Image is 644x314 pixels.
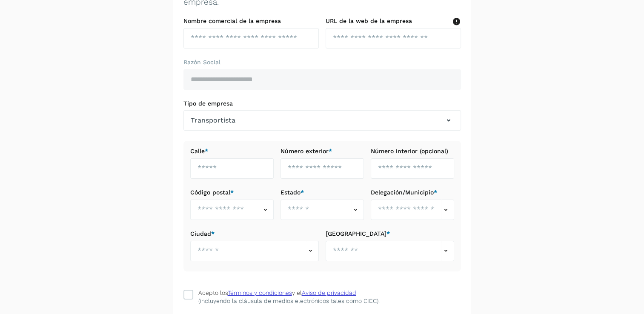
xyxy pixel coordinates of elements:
[183,59,461,66] label: Razón Social
[326,230,454,237] label: [GEOGRAPHIC_DATA]
[198,288,356,297] div: Acepto los y el
[198,297,380,305] p: (incluyendo la cláusula de medios electrónicos tales como CIEC).
[326,17,461,25] label: URL de la web de la empresa
[302,289,356,296] a: Aviso de privacidad
[371,148,454,155] label: Número interior (opcional)
[183,17,319,25] label: Nombre comercial de la empresa
[190,148,274,155] label: Calle
[191,115,235,126] span: Transportista
[280,148,364,155] label: Número exterior
[228,289,292,296] a: Términos y condiciones
[183,100,461,107] label: Tipo de empresa
[280,189,364,196] label: Estado
[190,230,319,237] label: Ciudad
[371,189,454,196] label: Delegación/Municipio
[190,189,274,196] label: Código postal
